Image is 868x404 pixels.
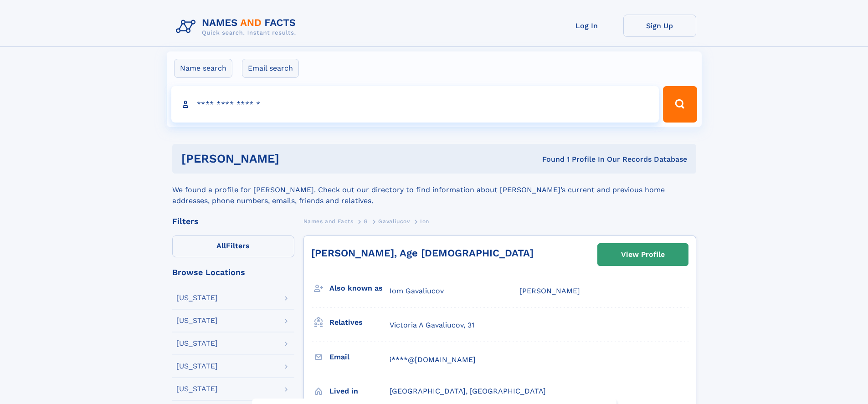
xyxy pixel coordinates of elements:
[172,174,696,206] div: We found a profile for [PERSON_NAME]. Check out our directory to find information about [PERSON_N...
[378,218,410,225] span: Gavaliucov
[172,268,294,276] div: Browse Locations
[172,15,303,39] img: Logo Names and Facts
[623,15,696,37] a: Sign Up
[390,320,474,330] a: Victoria A Gavaliucov, 31
[663,86,697,123] button: Search Button
[378,215,410,227] a: Gavaliucov
[329,315,390,330] h3: Relatives
[176,317,218,324] div: [US_STATE]
[364,215,368,227] a: G
[303,215,354,227] a: Names and Facts
[329,349,390,365] h3: Email
[172,217,294,225] div: Filters
[390,387,546,395] span: [GEOGRAPHIC_DATA], [GEOGRAPHIC_DATA]
[311,247,534,259] a: [PERSON_NAME], Age [DEMOGRAPHIC_DATA]
[172,235,294,257] label: Filters
[176,385,218,393] div: [US_STATE]
[550,15,623,37] a: Log In
[364,218,368,225] span: G
[176,294,218,302] div: [US_STATE]
[621,244,665,265] div: View Profile
[171,86,659,123] input: search input
[329,384,390,399] h3: Lived in
[598,244,688,266] a: View Profile
[176,340,218,347] div: [US_STATE]
[411,154,687,164] div: Found 1 Profile In Our Records Database
[420,218,429,225] span: Ion
[174,59,232,78] label: Name search
[242,59,299,78] label: Email search
[329,281,390,296] h3: Also known as
[176,363,218,370] div: [US_STATE]
[216,241,226,250] span: All
[181,153,411,164] h1: [PERSON_NAME]
[390,286,444,295] span: Iom Gavaliucov
[519,286,580,295] span: [PERSON_NAME]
